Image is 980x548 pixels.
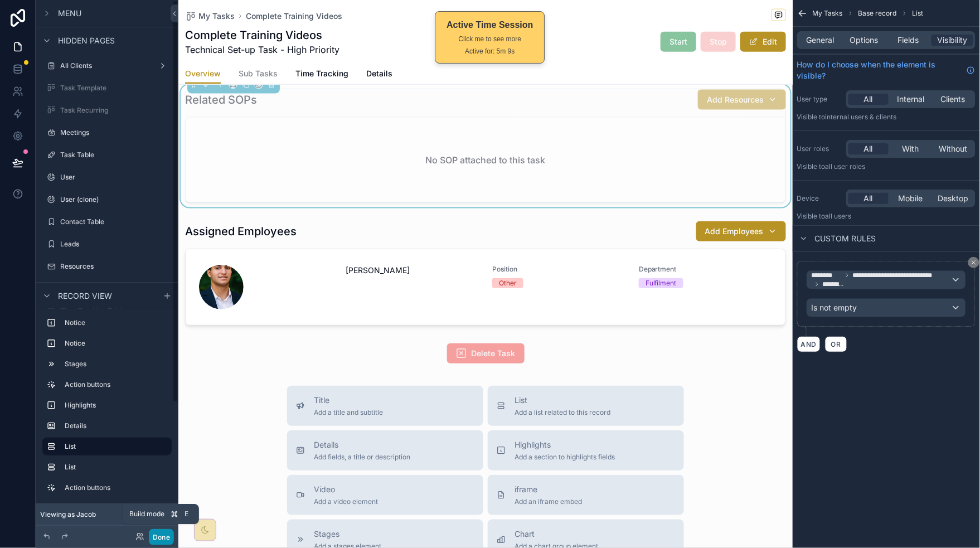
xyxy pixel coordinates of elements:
[295,68,348,79] span: Time Tracking
[60,262,169,271] label: Resources
[515,408,610,417] span: Add a list related to this record
[898,35,919,46] span: Fields
[941,94,966,105] span: Clients
[899,193,923,204] span: Mobile
[797,212,976,221] p: Visible to
[807,298,966,317] button: Is not empty
[447,18,533,32] div: Active Time Session
[314,528,381,540] span: Stages
[829,340,843,348] span: OR
[60,240,169,249] label: Leads
[185,92,257,108] h1: Related SOPs
[707,94,764,105] span: Add Resources
[149,529,174,545] button: Done
[58,290,112,302] span: Record view
[42,146,172,164] a: Task Table
[129,510,164,519] span: Build mode
[939,143,968,154] span: Without
[797,59,976,81] a: How do I choose when the element is visible?
[488,386,684,426] button: ListAdd a list related to this record
[903,143,919,154] span: With
[287,430,483,471] button: DetailsAdd fields, a title or description
[515,439,615,450] span: Highlights
[42,191,172,208] a: User (clone)
[42,258,172,275] a: Resources
[60,217,169,226] label: Contact Table
[864,143,873,154] span: All
[42,235,172,253] a: Leads
[60,173,169,182] label: User
[913,9,924,18] span: List
[287,475,483,515] button: VideoAdd a video element
[65,463,167,472] label: List
[185,64,221,85] a: Overview
[515,528,598,540] span: Chart
[60,61,154,70] label: All Clients
[366,68,392,79] span: Details
[60,195,169,204] label: User (clone)
[185,43,339,56] span: Technical Set-up Task - High Priority
[65,442,163,451] label: List
[826,162,866,171] span: All user roles
[65,483,167,492] label: Action buttons
[488,475,684,515] button: iframeAdd an iframe embed
[58,8,81,19] span: Menu
[314,439,410,450] span: Details
[314,484,378,495] span: Video
[938,35,968,46] span: Visibility
[797,144,842,153] label: User roles
[807,35,835,46] span: General
[314,395,383,406] span: Title
[295,64,348,86] a: Time Tracking
[239,68,278,79] span: Sub Tasks
[42,124,172,142] a: Meetings
[42,280,172,298] a: Task Table
[36,309,178,508] div: scrollable content
[65,360,167,368] label: Stages
[42,57,172,75] a: All Clients
[515,453,615,462] span: Add a section to highlights fields
[42,101,172,119] a: Task Recurring
[198,11,235,22] span: My Tasks
[797,194,842,203] label: Device
[825,336,847,352] button: OR
[60,151,169,159] label: Task Table
[60,128,169,137] label: Meetings
[42,168,172,186] a: User
[488,430,684,471] button: HighlightsAdd a section to highlights fields
[58,35,115,46] span: Hidden pages
[447,34,533,44] div: Click me to see more
[740,32,786,52] button: Edit
[239,64,278,86] a: Sub Tasks
[65,401,167,410] label: Highlights
[938,193,969,204] span: Desktop
[797,113,976,122] p: Visible to
[287,386,483,426] button: TitleAdd a title and subtitle
[182,510,191,519] span: E
[515,497,582,506] span: Add an iframe embed
[42,79,172,97] a: Task Template
[60,106,169,115] label: Task Recurring
[698,90,786,110] button: Add Resources
[797,59,962,81] span: How do I choose when the element is visible?
[40,510,96,519] span: Viewing as Jacob
[826,113,897,121] span: Internal users & clients
[65,318,167,327] label: Notice
[42,213,172,231] a: Contact Table
[797,95,842,104] label: User type
[246,11,342,22] a: Complete Training Videos
[65,421,167,430] label: Details
[65,339,167,348] label: Notice
[797,336,821,352] button: AND
[515,484,582,495] span: iframe
[797,162,976,171] p: Visible to
[447,46,533,56] div: Active for: 5m 9s
[813,9,843,18] span: My Tasks
[850,35,879,46] span: Options
[65,380,167,389] label: Action buttons
[858,9,897,18] span: Base record
[426,153,546,167] h2: No SOP attached to this task
[185,68,221,79] span: Overview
